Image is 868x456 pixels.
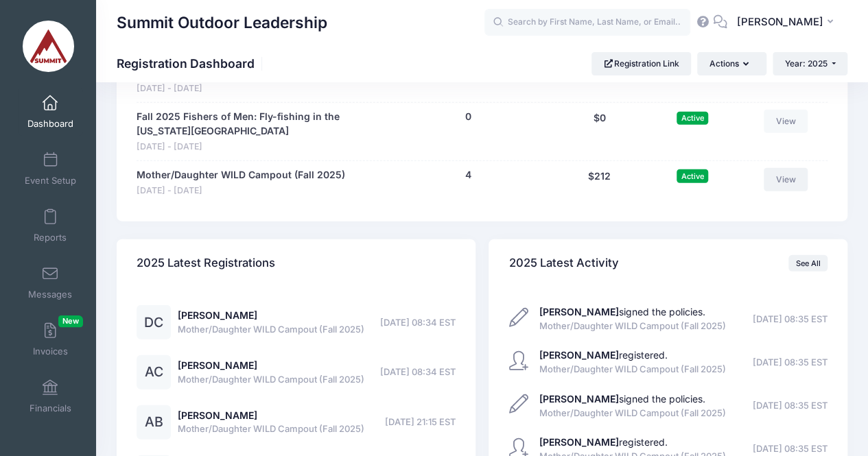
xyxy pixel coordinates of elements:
span: [DATE] 08:35 EST [753,399,828,413]
span: Event Setup [25,175,76,187]
a: See All [788,255,828,272]
h1: Registration Dashboard [117,56,266,71]
button: Year: 2025 [773,52,847,75]
a: [PERSON_NAME]registered. [539,436,668,448]
div: AC [137,355,171,389]
span: New [58,315,83,327]
a: Event Setup [18,145,83,193]
a: [PERSON_NAME]registered. [539,349,668,361]
span: [DATE] 08:35 EST [753,442,828,456]
span: Invoices [33,346,68,357]
img: Summit Outdoor Leadership [23,21,74,72]
h1: Summit Outdoor Leadership [117,7,327,38]
a: View [764,168,808,191]
div: $0 [551,110,648,154]
a: Financials [18,372,83,420]
span: Mother/Daughter WILD Campout (Fall 2025) [539,320,726,333]
span: Mother/Daughter WILD Campout (Fall 2025) [178,323,364,337]
div: $212 [551,168,648,197]
h4: 2025 Latest Registrations [137,244,275,283]
span: Mother/Daughter WILD Campout (Fall 2025) [539,407,726,420]
button: [PERSON_NAME] [727,7,847,38]
a: [PERSON_NAME]signed the policies. [539,306,705,317]
span: Year: 2025 [785,58,828,69]
strong: [PERSON_NAME] [539,349,619,361]
a: DC [137,317,171,329]
strong: [PERSON_NAME] [539,393,619,405]
span: [DATE] - [DATE] [137,82,379,95]
strong: [PERSON_NAME] [539,436,619,448]
a: View [764,110,808,133]
button: 4 [465,168,471,182]
a: InvoicesNew [18,315,83,363]
a: [PERSON_NAME] [178,359,257,371]
span: [DATE] 08:35 EST [753,356,828,370]
h4: 2025 Latest Activity [509,244,619,283]
span: [DATE] - [DATE] [137,141,379,154]
span: Dashboard [27,118,73,130]
span: Active [677,169,708,182]
span: Reports [34,232,67,243]
a: Fall 2025 Fishers of Men: Fly-fishing in the [US_STATE][GEOGRAPHIC_DATA] [137,110,379,139]
a: [PERSON_NAME] [178,409,257,421]
div: AB [137,405,171,440]
a: AB [137,417,171,429]
button: 0 [465,110,471,124]
input: Search by First Name, Last Name, or Email... [484,9,690,36]
div: DC [137,305,171,339]
span: [DATE] 08:35 EST [753,313,828,326]
a: [PERSON_NAME]signed the policies. [539,393,705,405]
a: [PERSON_NAME] [178,309,257,321]
strong: [PERSON_NAME] [539,306,619,317]
a: Reports [18,202,83,250]
span: Mother/Daughter WILD Campout (Fall 2025) [178,373,364,387]
span: Active [677,112,708,125]
span: [DATE] 08:34 EST [380,316,456,330]
a: Mother/Daughter WILD Campout (Fall 2025) [137,168,345,182]
span: Financials [30,403,71,414]
span: Mother/Daughter WILD Campout (Fall 2025) [178,422,364,436]
span: [DATE] 08:34 EST [380,365,456,379]
span: [PERSON_NAME] [736,14,823,29]
span: Messages [28,289,72,300]
span: [DATE] - [DATE] [137,184,345,197]
span: Mother/Daughter WILD Campout (Fall 2025) [539,363,726,376]
span: [DATE] 21:15 EST [385,416,456,429]
a: Registration Link [591,52,691,75]
button: Actions [697,52,766,75]
a: AC [137,367,171,379]
a: Messages [18,259,83,307]
a: Dashboard [18,88,83,136]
